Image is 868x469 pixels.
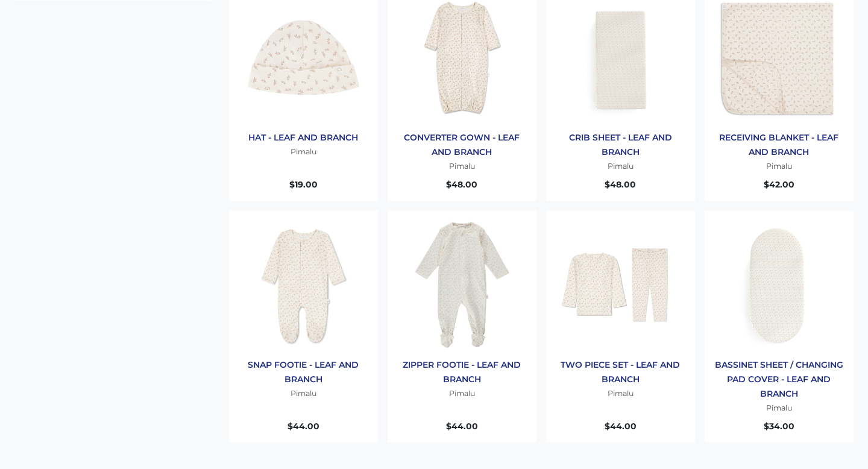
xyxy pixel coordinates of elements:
a: Products: ZIPPER FOOTIE - LEAF AND BRANCH [397,219,527,350]
a: SNAP FOOTIE - LEAF AND BRANCH [248,359,359,385]
a: CRIB SHEET - LEAF AND BRANCH [569,132,672,157]
div: ZIPPER FOOTIE - LEAF AND BRANCH [397,357,527,386]
div: SNAP FOOTIE - LEAF AND BRANCH [238,357,369,386]
img: BASSINET SHEET / CHANGING PAD COVER - LEAF BRANCH LEAF BRANCH O/S [714,219,844,350]
span: $48.00 [446,179,477,190]
div: BASSINET SHEET / CHANGING PAD COVER - LEAF AND BRANCH [714,357,844,401]
div: Pimalu [397,159,527,174]
a: ZIPPER FOOTIE - LEAF AND BRANCH [403,359,521,385]
a: Products: TWO PIECE SET - LEAF AND BRANCH [555,219,686,350]
span: $48.00 [605,179,636,190]
span: $34.00 [764,421,794,432]
div: Pimalu [397,386,527,401]
span: $42.00 [764,179,794,190]
div: CRIB SHEET - LEAF AND BRANCH [555,130,686,159]
a: CONVERTER GOWN - LEAF AND BRANCH [404,132,520,157]
a: Products: BASSINET SHEET / CHANGING PAD COVER - LEAF AND BRANCH [714,219,844,350]
span: $44.00 [446,421,478,432]
div: RECEIVING BLANKET - LEAF AND BRANCH [714,130,844,159]
div: Pimalu [714,401,844,415]
a: HAT - LEAF AND BRANCH [248,132,358,143]
div: Pimalu [555,386,686,401]
span: $19.00 [289,179,318,190]
a: TWO PIECE SET - LEAF AND BRANCH [561,359,680,385]
div: HAT - LEAF AND BRANCH [238,130,369,145]
div: Pimalu [238,386,369,401]
span: $44.00 [605,421,637,432]
div: Pimalu [238,145,369,159]
div: CONVERTER GOWN - LEAF AND BRANCH [397,130,527,159]
img: FOOTIE - LEAF BRANCH LEAF BRANCH 0/3M [238,219,369,350]
div: Pimalu [555,159,686,174]
a: Products: SNAP FOOTIE - LEAF AND BRANCH [238,219,369,350]
div: TWO PIECE SET - LEAF AND BRANCH [555,357,686,386]
a: RECEIVING BLANKET - LEAF AND BRANCH [719,132,838,157]
div: Pimalu [714,159,844,174]
a: BASSINET SHEET / CHANGING PAD COVER - LEAF AND BRANCH [715,359,843,399]
span: $44.00 [288,421,319,432]
img: TWO PIECE SET - LEAF BRANCH LEAF BRANCH 0/3M [555,219,686,350]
